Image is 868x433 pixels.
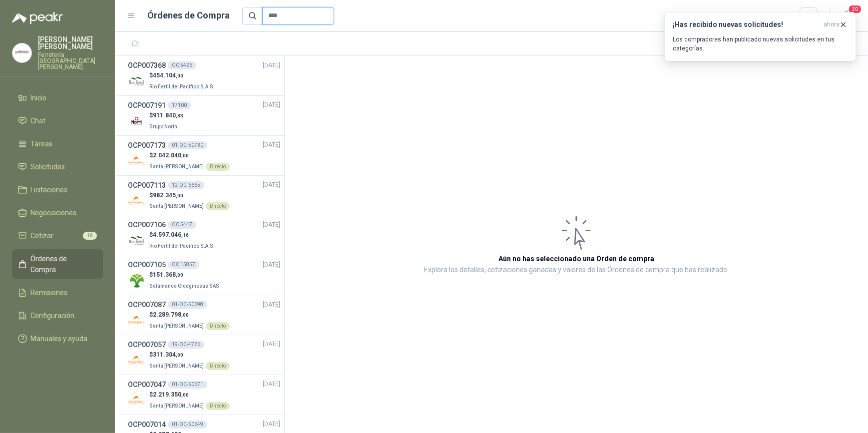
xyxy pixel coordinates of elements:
[168,341,204,349] div: 19-OC-4726
[12,249,103,279] a: Órdenes de Compra
[153,152,189,159] span: 2.042.040
[128,72,145,90] img: Company Logo
[181,153,189,158] span: ,00
[38,36,103,50] p: [PERSON_NAME] [PERSON_NAME]
[12,43,31,62] img: Company Logo
[498,253,654,264] h3: Aún no has seleccionado una Orden de compra
[12,283,103,302] a: Remisiones
[128,392,145,409] img: Company Logo
[149,71,217,80] p: $
[206,362,230,370] div: Directo
[206,202,230,210] div: Directo
[128,180,280,211] a: OCP00711312-OC-6665[DATE] Company Logo$982.345,00Santa [PERSON_NAME]Directo
[12,203,103,222] a: Negociaciones
[128,100,166,111] h3: OCP007191
[673,20,820,29] h3: ¡Has recibido nuevas solicitudes!
[153,391,189,398] span: 2.219.350
[128,180,166,191] h3: OCP007113
[153,231,189,238] span: 4.597.046
[263,380,280,389] span: [DATE]
[31,115,46,126] span: Chat
[168,101,191,109] div: 17100
[149,310,230,320] p: $
[128,192,145,209] img: Company Logo
[149,111,183,120] p: $
[168,141,207,149] div: 01-OC-50730
[181,392,189,398] span: ,00
[128,232,145,249] img: Company Logo
[263,340,280,349] span: [DATE]
[149,164,204,169] span: Santa [PERSON_NAME]
[168,301,207,309] div: 01-OC-50698
[153,72,183,79] span: 454.104
[128,140,280,171] a: OCP00717301-OC-50730[DATE] Company Logo$2.042.040,00Santa [PERSON_NAME]Directo
[12,12,63,24] img: Logo peakr
[176,352,183,358] span: ,00
[12,157,103,176] a: Solicitudes
[128,299,280,331] a: OCP00708701-OC-50698[DATE] Company Logo$2.289.798,00Santa [PERSON_NAME]Directo
[31,310,75,321] span: Configuración
[181,312,189,318] span: ,00
[149,124,177,129] span: Grupo North
[128,272,145,289] img: Company Logo
[149,363,204,369] span: Santa [PERSON_NAME]
[12,329,103,348] a: Manuales y ayuda
[149,84,215,89] span: Rio Fertil del Pacífico S.A.S.
[263,260,280,270] span: [DATE]
[148,8,230,22] h1: Órdenes de Compra
[12,111,103,130] a: Chat
[128,312,145,329] img: Company Logo
[31,138,53,149] span: Tareas
[128,152,145,170] img: Company Logo
[149,323,204,329] span: Santa [PERSON_NAME]
[128,352,145,369] img: Company Logo
[153,271,183,278] span: 151.368
[31,230,54,241] span: Cotizar
[149,191,230,200] p: $
[12,226,103,245] a: Cotizar10
[153,112,183,119] span: 911.840
[263,180,280,190] span: [DATE]
[128,259,166,270] h3: OCP007105
[168,61,196,69] div: OC 5426
[176,73,183,78] span: ,00
[128,259,280,291] a: OCP007105OC 15857[DATE] Company Logo$151.368,00Salamanca Oleaginosas SAS
[168,221,196,229] div: OC 5447
[128,339,280,371] a: OCP00705719-OC-4726[DATE] Company Logo$311.304,00Santa [PERSON_NAME]Directo
[128,140,166,151] h3: OCP007173
[168,261,199,269] div: OC 15857
[168,181,204,189] div: 12-OC-6665
[263,420,280,429] span: [DATE]
[149,230,217,240] p: $
[12,306,103,325] a: Configuración
[149,390,230,400] p: $
[181,232,189,238] span: ,16
[128,112,145,130] img: Company Logo
[149,350,230,360] p: $
[149,203,204,209] span: Santa [PERSON_NAME]
[168,381,207,389] div: 01-OC-50671
[31,161,65,172] span: Solicitudes
[153,351,183,358] span: 311.304
[149,270,221,280] p: $
[153,192,183,199] span: 982.345
[31,287,68,298] span: Remisiones
[838,7,856,25] button: 20
[176,272,183,278] span: ,00
[128,60,166,71] h3: OCP007368
[128,379,166,390] h3: OCP007047
[149,283,219,289] span: Salamanca Oleaginosas SAS
[128,339,166,350] h3: OCP007057
[128,379,280,411] a: OCP00704701-OC-50671[DATE] Company Logo$2.219.350,00Santa [PERSON_NAME]Directo
[673,35,848,53] p: Los compradores han publicado nuevas solicitudes en tus categorías.
[149,403,204,409] span: Santa [PERSON_NAME]
[149,243,215,249] span: Rio Fertil del Pacífico S.A.S.
[128,60,280,91] a: OCP007368OC 5426[DATE] Company Logo$454.104,00Rio Fertil del Pacífico S.A.S.
[263,61,280,70] span: [DATE]
[263,300,280,310] span: [DATE]
[31,207,77,218] span: Negociaciones
[38,52,103,70] p: Ferretería [GEOGRAPHIC_DATA][PERSON_NAME]
[424,264,729,276] p: Explora los detalles, cotizaciones ganadas y valores de las Órdenes de compra que has realizado.
[206,163,230,171] div: Directo
[31,333,88,344] span: Manuales y ayuda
